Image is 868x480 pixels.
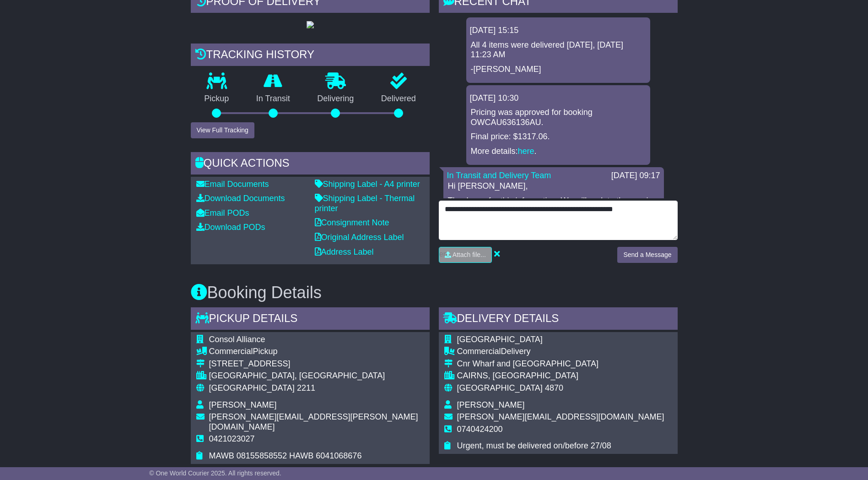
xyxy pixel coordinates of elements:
button: View Full Tracking [191,122,254,138]
div: [DATE] 10:30 [470,93,647,104]
span: Urgent, must be delivered on/before 27/08 [457,441,611,450]
span: [PERSON_NAME][EMAIL_ADDRESS][DOMAIN_NAME] [457,412,664,421]
div: [DATE] 09:17 [611,171,660,181]
div: CAIRNS, [GEOGRAPHIC_DATA] [457,371,664,381]
div: [GEOGRAPHIC_DATA], [GEOGRAPHIC_DATA] [209,371,424,381]
span: 4870 [545,383,563,393]
a: Download Documents [196,194,285,203]
span: [GEOGRAPHIC_DATA] [457,383,543,393]
span: 0421023027 [209,434,255,443]
span: Commercial [209,347,253,356]
a: Download PODs [196,223,265,232]
p: Hi [PERSON_NAME], [448,181,659,191]
a: Address Label [315,247,374,256]
a: Shipping Label - A4 printer [315,180,420,189]
img: GetPodImage [307,21,314,28]
div: Tracking history [191,44,430,68]
span: Commercial [457,347,501,356]
div: Pickup Details [191,307,430,332]
span: MAWB 08155858552 HAWB 6041068676 [209,451,362,460]
p: -[PERSON_NAME] [471,65,646,75]
a: Consignment Note [315,218,389,227]
h3: Booking Details [191,284,678,302]
p: In Transit [243,94,304,104]
a: here [518,147,534,156]
a: Shipping Label - Thermal printer [315,194,415,213]
span: © One World Courier 2025. All rights reserved. [149,469,281,477]
p: Thank you for this information. We will update the courier. [448,196,659,206]
div: Quick Actions [191,152,430,177]
span: [PERSON_NAME] [209,400,277,409]
span: 0740424200 [457,425,503,434]
p: Delivering [304,94,368,104]
p: Pickup [191,94,243,104]
a: In Transit and Delivery Team [447,171,551,180]
p: Pricing was approved for booking OWCAU636136AU. [471,108,646,127]
p: All 4 items were delivered [DATE], [DATE] 11:23 AM [471,40,646,60]
span: [GEOGRAPHIC_DATA] [209,383,295,393]
span: [PERSON_NAME] [457,400,525,409]
div: Pickup [209,347,424,357]
span: [PERSON_NAME][EMAIL_ADDRESS][PERSON_NAME][DOMAIN_NAME] [209,412,418,431]
button: Send a Message [617,247,677,263]
div: Delivery [457,347,664,357]
p: Delivered [367,94,430,104]
span: 2211 [297,383,315,393]
div: [DATE] 15:15 [470,26,647,36]
a: Email PODs [196,208,249,218]
div: Cnr Wharf and [GEOGRAPHIC_DATA] [457,359,664,369]
span: Consol Alliance [209,335,265,344]
span: [GEOGRAPHIC_DATA] [457,335,543,344]
p: More details: . [471,147,646,157]
div: [STREET_ADDRESS] [209,359,424,369]
p: Final price: $1317.06. [471,132,646,142]
a: Email Documents [196,180,269,189]
div: Delivery Details [439,307,678,332]
a: Original Address Label [315,233,404,242]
